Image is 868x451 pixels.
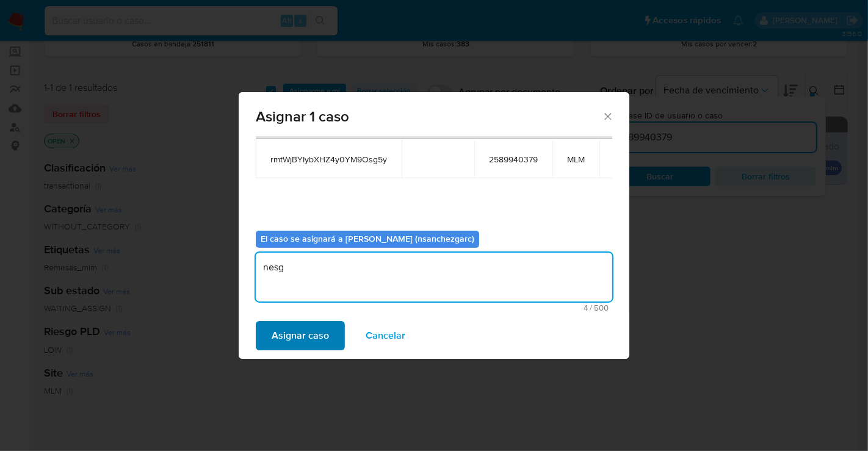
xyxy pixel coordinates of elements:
[256,253,612,301] textarea: nesg
[256,109,602,124] span: Asignar 1 caso
[567,154,585,165] span: MLM
[270,154,387,165] span: rmtWjBYIybXHZ4y0YM9Osg5y
[602,110,613,121] button: Cerrar ventana
[261,233,474,245] b: El caso se asignará a [PERSON_NAME] (nsanchezgarc)
[489,154,538,165] span: 2589940379
[259,304,609,312] span: Máximo 500 caracteres
[272,322,329,349] span: Asignar caso
[239,92,629,359] div: assign-modal
[366,322,405,349] span: Cancelar
[256,321,345,350] button: Asignar caso
[350,321,421,350] button: Cancelar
